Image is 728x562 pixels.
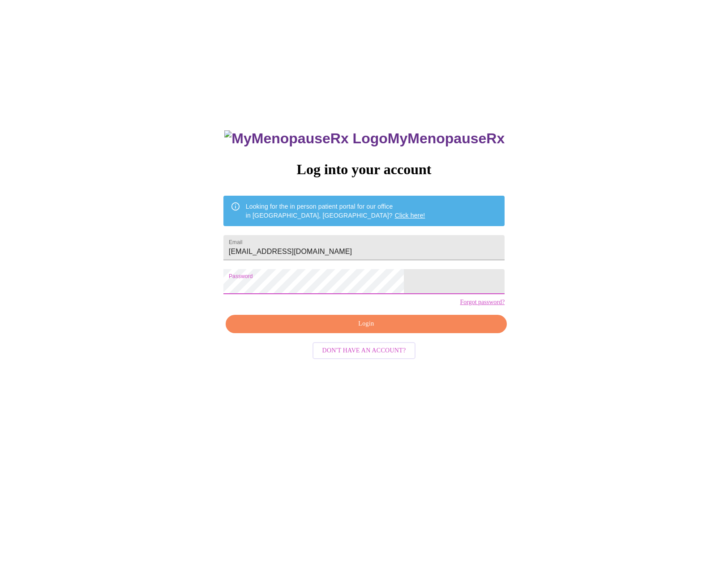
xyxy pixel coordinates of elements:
button: Don't have an account? [313,342,416,360]
a: Forgot password? [460,299,505,306]
img: MyMenopauseRx Logo [224,130,387,147]
h3: Log into your account [223,161,505,178]
span: Don't have an account? [322,345,406,356]
button: Login [226,315,507,333]
a: Don't have an account? [310,346,418,353]
div: Looking for the in person patient portal for our office in [GEOGRAPHIC_DATA], [GEOGRAPHIC_DATA]? [246,198,425,223]
h3: MyMenopauseRx [224,130,505,147]
a: Click here! [395,212,425,219]
span: Login [236,318,497,330]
